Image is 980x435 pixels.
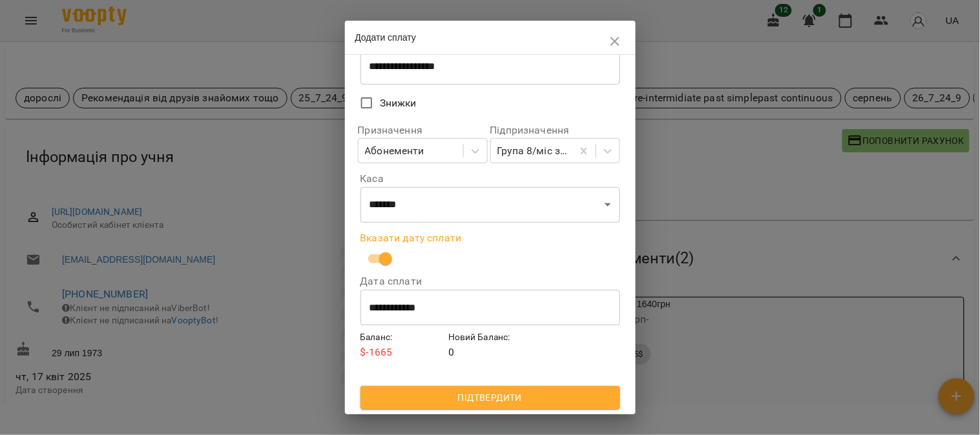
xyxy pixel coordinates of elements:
[448,330,532,345] h6: Новий Баланс :
[490,125,620,136] label: Підпризначення
[380,96,417,111] span: Знижки
[360,233,620,243] label: Вказати дату сплати
[365,143,424,159] div: Абонементи
[360,330,444,345] h6: Баланс :
[360,345,444,360] p: $ -1665
[355,32,417,43] span: Додати сплату
[360,386,620,409] button: Підтвердити
[360,174,620,184] label: Каса
[497,143,574,159] div: Група 8/міс знижка 1870грн
[358,125,488,136] label: Призначення
[446,328,534,362] div: 0
[360,276,620,287] label: Дата сплати
[371,390,610,405] span: Підтвердити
